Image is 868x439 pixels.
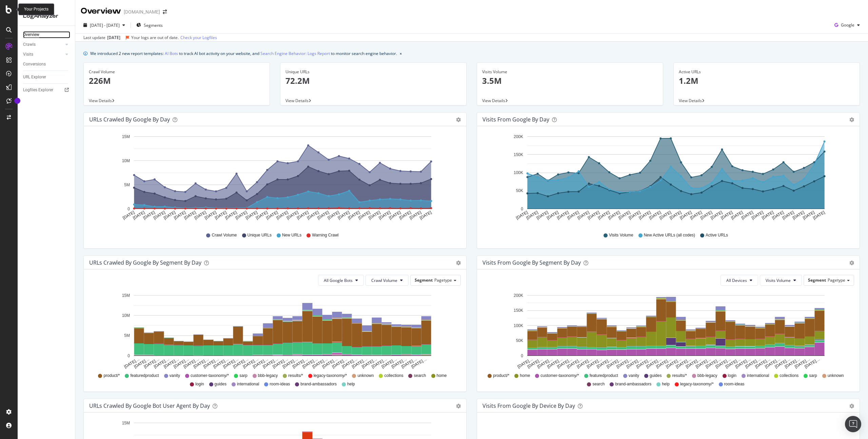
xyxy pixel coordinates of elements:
span: home [520,373,530,379]
text: [DATE] [771,210,785,221]
text: [DATE] [327,210,340,221]
text: 5M [124,183,130,187]
button: close banner [398,49,403,58]
div: Visits [23,51,33,58]
span: customer-taxonomy/* [540,373,579,379]
span: [DATE] - [DATE] [90,22,120,28]
text: 200K [514,134,523,139]
button: Google [832,20,863,31]
div: URLs Crawled by Google By Segment By Day [89,259,201,266]
text: [DATE] [648,210,662,221]
span: legacy-taxonomy/* [314,373,347,379]
text: [DATE] [265,210,279,221]
text: [DATE] [515,210,529,221]
text: [DATE] [730,210,744,221]
span: home [437,373,447,379]
text: 0 [127,207,130,211]
div: A chart. [89,291,461,370]
text: [DATE] [204,210,217,221]
text: [DATE] [286,210,299,221]
span: vanity [629,373,639,379]
text: [DATE] [699,210,713,221]
div: We introduced 2 new report templates: to track AI bot activity on your website, and to monitor se... [90,50,397,57]
div: Visits from Google by day [482,116,549,123]
text: [DATE] [368,210,381,221]
span: All Google Bots [324,278,353,283]
span: search [414,373,426,379]
text: 15M [122,293,130,298]
text: [DATE] [357,210,371,221]
span: featuredproduct [590,373,618,379]
p: 72.2M [285,75,461,87]
div: A chart. [482,291,854,370]
span: Active URLs [706,232,728,238]
text: [DATE] [720,210,734,221]
text: [DATE] [526,210,539,221]
text: [DATE] [275,210,289,221]
div: Open Intercom Messenger [845,416,861,432]
text: [DATE] [235,210,248,221]
text: [DATE] [710,210,723,221]
div: LogAnalyzer [23,12,70,20]
div: URLs Crawled by Google by day [89,116,170,123]
text: 10M [122,158,130,163]
span: help [662,381,670,387]
span: collections [780,373,798,379]
div: URLs Crawled by Google bot User Agent By Day [89,402,210,409]
span: help [347,381,355,387]
text: 5M [124,333,130,338]
span: Segment [415,277,433,283]
text: [DATE] [398,210,412,221]
text: 150K [514,308,523,313]
text: [DATE] [802,210,815,221]
span: brand-ambassadors [300,381,337,387]
span: results/* [672,373,687,379]
text: [DATE] [296,210,310,221]
button: All Devices [721,275,758,286]
span: View Details [482,98,505,103]
text: [DATE] [163,210,176,221]
span: search [592,381,605,387]
span: product/* [103,373,120,379]
button: [DATE] - [DATE] [81,20,128,31]
text: 0 [521,207,523,211]
span: Visits Volume [766,278,791,283]
div: Overview [81,5,121,17]
text: [DATE] [132,210,146,221]
span: unknown [357,373,374,379]
span: Crawl Volume [212,232,237,238]
span: New Active URLs (all codes) [644,232,695,238]
span: international [747,373,769,379]
span: room-ideas [724,381,745,387]
div: Unique URLs [285,69,461,75]
text: 200K [514,293,523,298]
p: 1.2M [679,75,854,87]
a: URL Explorer [23,74,70,81]
text: [DATE] [566,210,580,221]
text: [DATE] [316,210,330,221]
span: View Details [285,98,309,103]
text: [DATE] [245,210,258,221]
span: product/* [493,373,509,379]
button: Visits Volume [760,275,802,286]
span: bbb-legacy [258,373,278,379]
text: [DATE] [556,210,570,221]
text: [DATE] [214,210,228,221]
text: [DATE] [638,210,652,221]
div: Visits Volume [482,69,658,75]
div: arrow-right-arrow-left [163,9,167,14]
div: Your Projects [24,6,48,12]
div: gear [849,261,854,265]
text: [DATE] [617,210,631,221]
text: [DATE] [194,210,207,221]
text: [DATE] [378,210,392,221]
text: [DATE] [255,210,269,221]
text: [DATE] [388,210,402,221]
span: Crawl Volume [371,278,397,283]
text: [DATE] [306,210,320,221]
a: AI Bots [165,50,178,57]
span: Google [841,22,854,28]
text: [DATE] [792,210,805,221]
div: gear [849,404,854,408]
text: [DATE] [689,210,703,221]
